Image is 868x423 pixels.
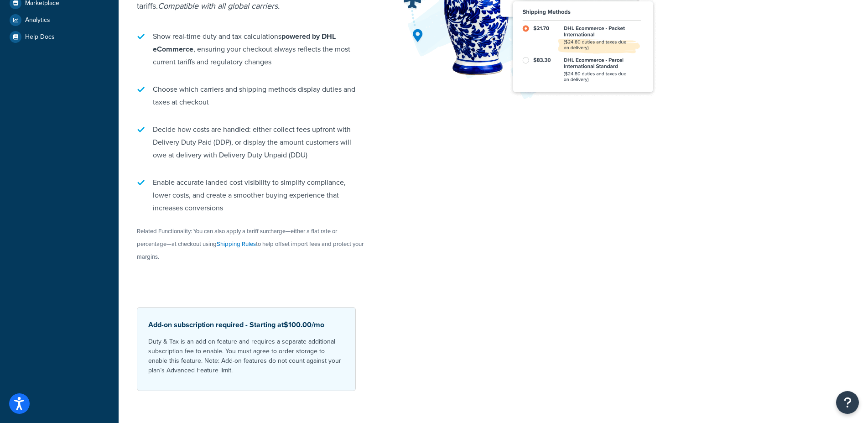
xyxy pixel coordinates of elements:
a: Help Docs [7,29,112,45]
p: Duty & Tax is an add-on feature and requires a separate additional subscription fee to enable. Yo... [148,337,344,375]
a: Analytics [7,12,112,28]
button: Open Resource Center [836,391,859,414]
li: Enable accurate landed cost visibility to simplify compliance, lower costs, and create a smoother... [137,172,365,219]
span: Help Docs [25,33,55,41]
li: Choose which carriers and shipping methods display duties and taxes at checkout [137,78,365,113]
span: $100.00 [284,319,312,330]
small: Related Functionality: You can also apply a tariff surcharge—either a flat rate or percentage—at ... [137,227,364,261]
li: Decide how costs are handled: either collect fees upfront with Delivery Duty Paid (DDP), or displ... [137,119,365,166]
a: Shipping Rules [217,240,256,248]
li: Show real-time duty and tax calculations , ensuring your checkout always reflects the most curren... [137,26,365,73]
p: Add-on subscription required - Starting at /mo [148,319,344,331]
span: Analytics [25,16,50,24]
